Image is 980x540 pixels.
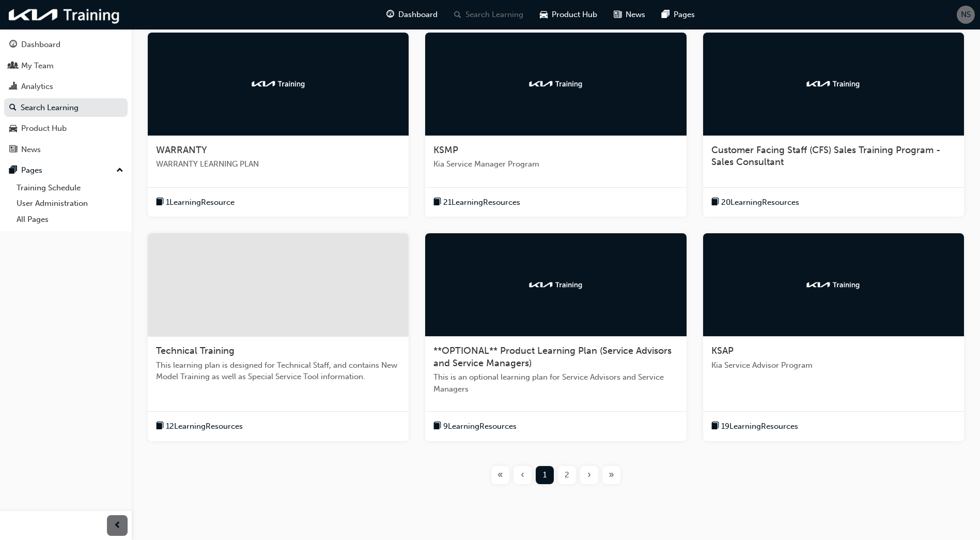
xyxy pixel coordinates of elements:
img: kia-training [805,280,862,290]
span: chart-icon [9,82,17,92]
div: Pages [21,164,42,176]
a: News [4,140,128,159]
span: » [609,469,614,481]
button: Next page [578,466,600,484]
span: up-icon [116,164,123,177]
span: news-icon [614,8,621,21]
span: people-icon [9,62,17,71]
a: kia-training**OPTIONAL** Product Learning Plan (Service Advisors and Service Managers)This is an ... [425,233,686,441]
a: news-iconNews [605,4,654,25]
span: This is an optional learning plan for Service Advisors and Service Managers [433,371,678,395]
span: 1 Learning Resource [166,197,235,208]
button: NS [957,6,975,24]
a: Technical TrainingThis learning plan is designed for Technical Staff, and contains New Model Trai... [148,233,409,441]
span: Kia Service Advisor Program [711,359,956,371]
span: NS [961,9,971,21]
span: News [626,9,645,21]
img: kia-training [5,4,124,25]
button: Last page [600,466,623,484]
span: 9 Learning Resources [443,421,517,432]
span: Product Hub [552,9,597,21]
a: car-iconProduct Hub [532,4,605,25]
span: 19 Learning Resources [721,421,798,432]
button: Pages [4,161,128,180]
a: My Team [4,56,128,76]
span: search-icon [9,103,17,113]
button: Previous page [511,466,534,484]
span: Dashboard [398,9,438,21]
div: Analytics [21,81,53,93]
div: My Team [21,60,54,72]
span: **OPTIONAL** Product Learning Plan (Service Advisors and Service Managers) [433,345,672,369]
span: book-icon [156,420,164,433]
div: Dashboard [21,39,60,51]
span: Pages [674,9,695,21]
span: prev-icon [114,519,121,532]
span: KSAP [711,345,734,356]
a: kia-trainingKSMPKia Service Manager Programbook-icon21LearningResources [425,33,686,217]
span: book-icon [433,420,441,433]
span: car-icon [540,8,548,21]
span: KSMP [433,144,458,156]
button: DashboardMy TeamAnalyticsSearch LearningProduct HubNews [4,33,128,161]
img: kia-training [250,79,307,89]
span: news-icon [9,145,17,155]
a: pages-iconPages [654,4,703,25]
button: First page [489,466,511,484]
a: Product Hub [4,119,128,138]
span: car-icon [9,124,17,133]
span: « [497,469,503,481]
a: Training Schedule [12,180,128,196]
span: › [587,469,591,481]
span: WARRANTY [156,144,207,156]
a: kia-trainingCustomer Facing Staff (CFS) Sales Training Program - Sales Consultantbook-icon20Learn... [703,33,964,217]
a: Analytics [4,77,128,96]
span: 20 Learning Resources [721,197,799,208]
button: book-icon9LearningResources [433,420,517,433]
a: kia-trainingKSAPKia Service Advisor Programbook-icon19LearningResources [703,233,964,441]
span: This learning plan is designed for Technical Staff, and contains New Model Training as well as Sp... [156,359,400,383]
span: book-icon [433,196,441,209]
div: News [21,144,41,156]
span: book-icon [711,420,719,433]
span: Technical Training [156,345,235,356]
a: search-iconSearch Learning [446,4,532,25]
span: WARRANTY LEARNING PLAN [156,158,400,170]
span: Customer Facing Staff (CFS) Sales Training Program - Sales Consultant [711,144,941,168]
span: pages-icon [662,8,670,21]
button: Page 1 [534,466,556,484]
span: pages-icon [9,166,17,175]
div: Product Hub [21,123,67,134]
span: 1 [543,469,547,481]
span: 12 Learning Resources [166,421,243,432]
span: search-icon [454,8,461,21]
img: kia-training [527,280,584,290]
a: guage-iconDashboard [378,4,446,25]
button: Page 2 [556,466,578,484]
button: book-icon21LearningResources [433,196,520,209]
img: kia-training [527,79,584,89]
img: kia-training [805,79,862,89]
span: Kia Service Manager Program [433,158,678,170]
span: ‹ [521,469,524,481]
a: All Pages [12,212,128,228]
button: book-icon12LearningResources [156,420,243,433]
button: book-icon19LearningResources [711,420,798,433]
button: book-icon20LearningResources [711,196,799,209]
a: Dashboard [4,35,128,54]
a: Search Learning [4,98,128,117]
a: User Administration [12,196,128,212]
span: book-icon [711,196,719,209]
span: guage-icon [386,8,394,21]
button: book-icon1LearningResource [156,196,235,209]
span: Search Learning [465,9,523,21]
a: kia-trainingWARRANTYWARRANTY LEARNING PLANbook-icon1LearningResource [148,33,409,217]
span: guage-icon [9,40,17,50]
span: book-icon [156,196,164,209]
span: 2 [565,469,569,481]
span: 21 Learning Resources [443,197,520,208]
